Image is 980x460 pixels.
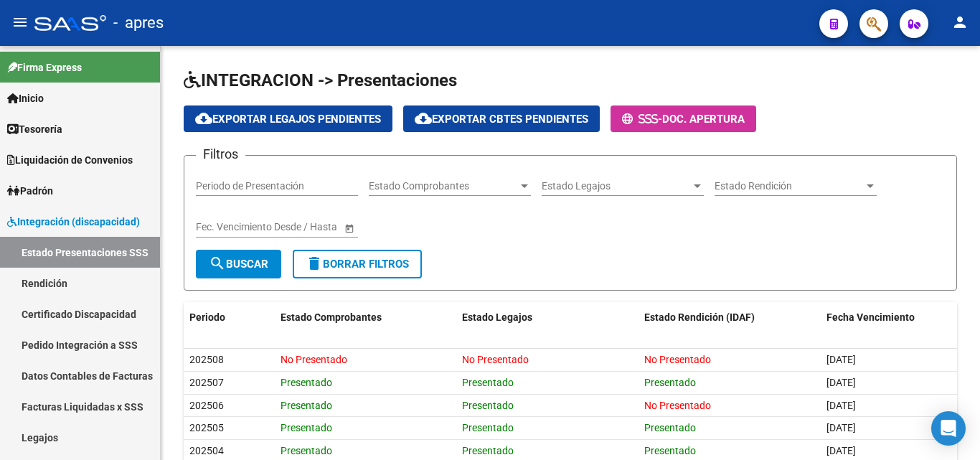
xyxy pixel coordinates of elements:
[826,311,915,323] span: Fecha Vencimiento
[7,214,140,230] span: Integración (discapacidad)
[184,70,457,90] span: INTEGRACION -> Presentaciones
[7,60,82,75] span: Firma Express
[644,445,696,456] span: Presentado
[644,354,711,365] span: No Presentado
[462,377,514,388] span: Presentado
[826,422,856,433] span: [DATE]
[293,250,422,278] button: Borrar Filtros
[7,152,133,168] span: Liquidación de Convenios
[462,422,514,433] span: Presentado
[196,221,248,233] input: Fecha inicio
[644,311,755,323] span: Estado Rendición (IDAF)
[415,113,588,126] span: Exportar Cbtes Pendientes
[462,400,514,411] span: Presentado
[462,311,532,323] span: Estado Legajos
[281,377,332,388] span: Presentado
[7,121,62,137] span: Tesorería
[462,445,514,456] span: Presentado
[662,113,745,126] span: Doc. Apertura
[462,354,529,365] span: No Presentado
[281,422,332,433] span: Presentado
[644,377,696,388] span: Presentado
[195,110,212,127] mat-icon: cloud_download
[281,445,332,456] span: Presentado
[7,183,53,199] span: Padrón
[826,445,856,456] span: [DATE]
[826,400,856,411] span: [DATE]
[196,144,245,164] h3: Filtros
[415,110,432,127] mat-icon: cloud_download
[306,255,323,272] mat-icon: delete
[189,422,224,433] span: 202505
[622,113,662,126] span: -
[281,400,332,411] span: Presentado
[260,221,331,233] input: Fecha fin
[821,302,957,333] datatable-header-cell: Fecha Vencimiento
[189,400,224,411] span: 202506
[951,14,969,31] mat-icon: person
[644,422,696,433] span: Presentado
[184,105,392,132] button: Exportar Legajos Pendientes
[195,113,381,126] span: Exportar Legajos Pendientes
[341,220,357,235] button: Open calendar
[209,255,226,272] mat-icon: search
[826,354,856,365] span: [DATE]
[189,311,225,323] span: Periodo
[11,14,29,31] mat-icon: menu
[184,302,275,333] datatable-header-cell: Periodo
[931,411,966,446] div: Open Intercom Messenger
[281,311,382,323] span: Estado Comprobantes
[189,445,224,456] span: 202504
[275,302,457,333] datatable-header-cell: Estado Comprobantes
[7,90,44,106] span: Inicio
[281,354,347,365] span: No Presentado
[369,180,518,192] span: Estado Comprobantes
[644,400,711,411] span: No Presentado
[209,258,268,271] span: Buscar
[403,105,600,132] button: Exportar Cbtes Pendientes
[113,7,164,39] span: - apres
[456,302,639,333] datatable-header-cell: Estado Legajos
[306,258,409,271] span: Borrar Filtros
[715,180,864,192] span: Estado Rendición
[196,250,281,278] button: Buscar
[542,180,691,192] span: Estado Legajos
[189,377,224,388] span: 202507
[611,105,756,132] button: -Doc. Apertura
[639,302,821,333] datatable-header-cell: Estado Rendición (IDAF)
[826,377,856,388] span: [DATE]
[189,354,224,365] span: 202508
